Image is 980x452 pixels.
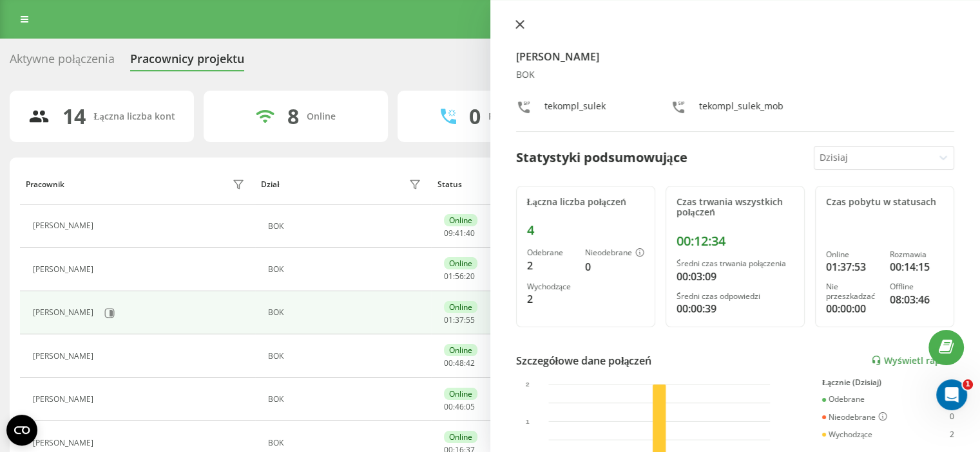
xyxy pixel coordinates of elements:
span: 1 [963,379,973,390]
a: Wyświetl raport [871,355,954,366]
div: BOK [268,265,425,274]
div: Online [444,388,477,400]
span: 37 [455,314,464,325]
button: Open CMP widget [6,415,37,446]
span: 01 [444,271,453,282]
div: Łączna liczba kont [93,111,175,122]
span: 20 [466,271,475,282]
span: 55 [466,314,475,325]
div: Dział [261,180,279,189]
div: 0 [585,259,644,275]
div: 0 [469,104,481,129]
div: Online [307,111,336,122]
div: Aktywne połączenia [10,52,115,72]
div: BOK [268,438,425,447]
div: Pracownicy projektu [130,52,244,72]
div: Wychodzące [527,282,575,291]
div: Szczegółowe dane połączeń [516,353,652,368]
div: Wychodzące [822,430,872,439]
span: 00 [444,357,453,368]
div: 2 [527,258,575,273]
div: tekompl_sulek_mob [699,100,783,118]
div: Nieodebrane [585,248,644,258]
span: 46 [455,401,464,412]
div: BOK [516,69,955,80]
div: Online [826,250,879,259]
div: Odebrane [822,395,865,404]
span: 41 [455,228,464,239]
span: 42 [466,357,475,368]
div: : : [444,402,475,411]
div: 14 [62,104,86,129]
div: Statystyki podsumowujące [516,148,687,167]
div: 00:00:39 [677,301,794,316]
div: : : [444,229,475,238]
div: Online [444,214,477,226]
span: 48 [455,357,464,368]
h4: [PERSON_NAME] [516,49,955,64]
div: [PERSON_NAME] [33,308,97,317]
div: [PERSON_NAME] [33,265,97,274]
div: Łącznie (Dzisiaj) [822,378,954,387]
div: Online [444,257,477,269]
div: [PERSON_NAME] [33,395,97,404]
div: Czas trwania wszystkich połączeń [677,197,794,219]
div: BOK [268,308,425,317]
div: 2 [950,430,954,439]
div: Pracownik [26,180,64,189]
span: 09 [444,228,453,239]
div: 00:03:09 [677,269,794,284]
div: Odebrane [527,248,575,257]
div: 8 [287,104,299,129]
span: 05 [466,401,475,412]
div: Nie przeszkadzać [826,282,879,301]
div: : : [444,316,475,325]
div: [PERSON_NAME] [33,352,97,361]
div: 00:00:00 [826,301,879,316]
div: Średni czas trwania połączenia [677,259,794,268]
div: BOK [268,395,425,404]
span: 56 [455,271,464,282]
div: 00:14:15 [890,259,943,275]
div: : : [444,272,475,281]
div: 08:03:46 [890,292,943,307]
div: BOK [268,352,425,361]
div: [PERSON_NAME] [33,221,97,230]
div: 4 [527,222,644,238]
div: 01:37:53 [826,259,879,275]
div: Online [444,431,477,443]
div: [PERSON_NAME] [33,438,97,447]
span: 01 [444,314,453,325]
div: Średni czas odpowiedzi [677,292,794,301]
span: 00 [444,401,453,412]
div: : : [444,359,475,368]
div: Online [444,344,477,356]
div: Łączna liczba połączeń [527,197,644,208]
div: Rozmawia [890,250,943,259]
div: Offline [890,282,943,291]
div: 2 [527,291,575,307]
div: Online [444,301,477,313]
div: tekompl_sulek [544,100,606,118]
iframe: Intercom live chat [936,379,967,410]
div: Status [437,180,462,189]
div: BOK [268,222,425,231]
div: Rozmawiają [488,111,540,122]
div: 0 [950,412,954,422]
div: Czas pobytu w statusach [826,197,943,208]
text: 1 [526,418,530,425]
div: Nieodebrane [822,412,887,422]
div: 00:12:34 [677,233,794,249]
span: 40 [466,228,475,239]
text: 2 [526,381,530,388]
